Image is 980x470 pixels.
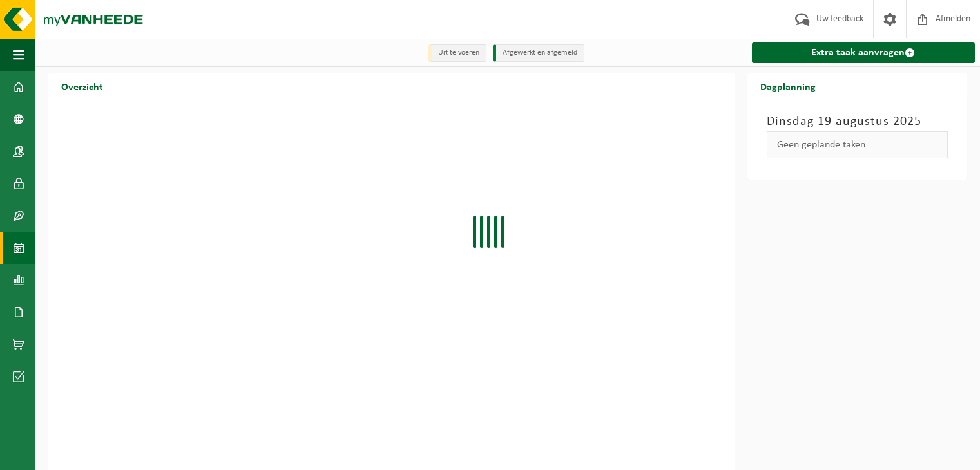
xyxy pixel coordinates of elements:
li: Uit te voeren [428,44,486,62]
h2: Overzicht [48,73,116,99]
li: Afgewerkt en afgemeld [493,44,584,62]
h3: Dinsdag 19 augustus 2025 [767,112,948,131]
a: Extra taak aanvragen [752,42,975,63]
h2: Dagplanning [747,73,829,99]
div: Geen geplande taken [767,131,948,158]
